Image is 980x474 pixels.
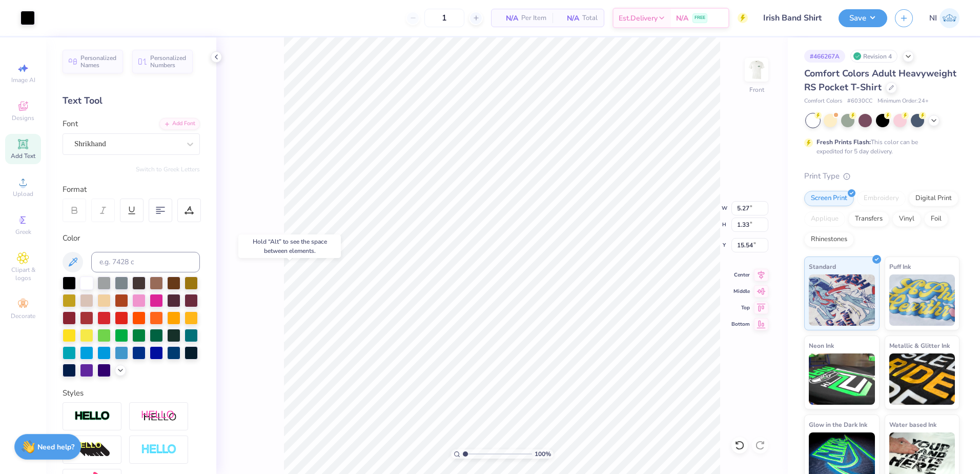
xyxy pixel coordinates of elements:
[5,266,41,282] span: Clipart & logos
[929,12,937,24] span: NI
[150,54,187,69] span: Personalized Numbers
[731,288,750,295] span: Middle
[74,410,110,422] img: Stroke
[11,76,35,84] span: Image AI
[809,340,834,351] span: Neon Ink
[141,444,177,456] img: Negative Space
[809,419,867,430] span: Glow in the Dark Ink
[424,9,464,27] input: – –
[498,13,518,24] span: N/A
[559,13,579,24] span: N/A
[804,97,842,106] span: Comfort Colors
[11,312,35,320] span: Decorate
[804,67,956,93] span: Comfort Colors Adult Heavyweight RS Pocket T-Shirt
[816,138,871,146] strong: Fresh Prints Flash:
[929,8,959,28] a: NI
[804,232,854,247] div: Rhinestones
[63,184,201,195] div: Format
[91,252,200,272] input: e.g. 7428 c
[535,449,551,459] span: 100 %
[839,9,887,27] button: Save
[877,97,929,106] span: Minimum Order: 24 +
[809,274,875,326] img: Standard
[63,118,78,130] label: Font
[619,13,658,24] span: Est. Delivery
[804,170,959,182] div: Print Type
[676,13,688,24] span: N/A
[804,191,854,206] div: Screen Print
[11,152,35,160] span: Add Text
[889,261,911,272] span: Puff Ink
[749,85,764,94] div: Front
[695,14,705,22] span: FREE
[847,97,872,106] span: # 6030CC
[15,228,31,236] span: Greek
[889,419,936,430] span: Water based Ink
[746,60,767,80] img: Front
[909,191,958,206] div: Digital Print
[63,232,200,244] div: Color
[940,8,959,28] img: Nicole Isabelle Dimla
[74,442,110,458] img: 3d Illusion
[63,387,200,399] div: Styles
[816,137,943,156] div: This color can be expedited for 5 day delivery.
[159,118,200,130] div: Add Font
[809,353,875,405] img: Neon Ink
[889,353,955,405] img: Metallic & Glitter Ink
[12,114,34,122] span: Designs
[13,190,33,198] span: Upload
[809,261,836,272] span: Standard
[238,234,341,258] div: Hold “Alt” to see the space between elements.
[850,50,897,63] div: Revision 4
[731,304,750,311] span: Top
[848,211,889,227] div: Transfers
[521,13,546,24] span: Per Item
[141,410,177,423] img: Shadow
[804,50,845,63] div: # 466267A
[731,271,750,279] span: Center
[63,94,200,108] div: Text Tool
[582,13,598,24] span: Total
[924,211,948,227] div: Foil
[889,274,955,326] img: Puff Ink
[857,191,906,206] div: Embroidery
[80,54,117,69] span: Personalized Names
[37,442,74,452] strong: Need help?
[731,321,750,328] span: Bottom
[756,8,831,28] input: Untitled Design
[892,211,921,227] div: Vinyl
[136,165,200,173] button: Switch to Greek Letters
[804,211,845,227] div: Applique
[889,340,950,351] span: Metallic & Glitter Ink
